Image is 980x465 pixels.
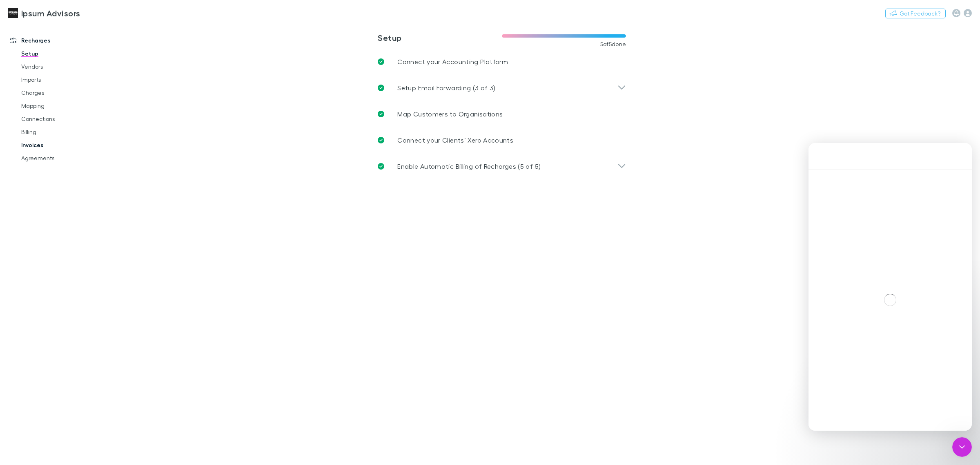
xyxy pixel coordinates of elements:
div: Enable Automatic Billing of Recharges (5 of 5) [371,153,633,179]
a: Vendors [13,60,115,73]
p: Connect your Clients’ Xero Accounts [397,135,513,145]
a: Invoices [13,139,115,152]
a: Imports [13,73,115,86]
a: Agreements [13,152,115,165]
p: Map Customers to Organisations [397,109,503,119]
p: Enable Automatic Billing of Recharges (5 of 5) [397,161,541,171]
a: Setup [13,47,115,60]
button: Got Feedback? [885,9,946,18]
span: 5 of 5 done [600,41,626,47]
a: Connect your Accounting Platform [371,49,633,75]
a: Map Customers to Organisations [371,101,633,127]
a: Charges [13,86,115,99]
h3: Ipsum Advisors [21,8,80,18]
a: Connect your Clients’ Xero Accounts [371,127,633,153]
div: Setup Email Forwarding (3 of 3) [371,75,633,101]
a: Ipsum Advisors [3,3,85,23]
p: Connect your Accounting Platform [397,57,508,67]
img: Ipsum Advisors's Logo [8,8,18,18]
iframe: Intercom live chat [952,437,972,457]
a: Billing [13,125,115,139]
iframe: Intercom live chat [808,143,972,431]
a: Mapping [13,99,115,112]
a: Connections [13,112,115,125]
h3: Setup [378,33,502,42]
a: Recharges [2,34,115,47]
p: Setup Email Forwarding (3 of 3) [397,83,495,93]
